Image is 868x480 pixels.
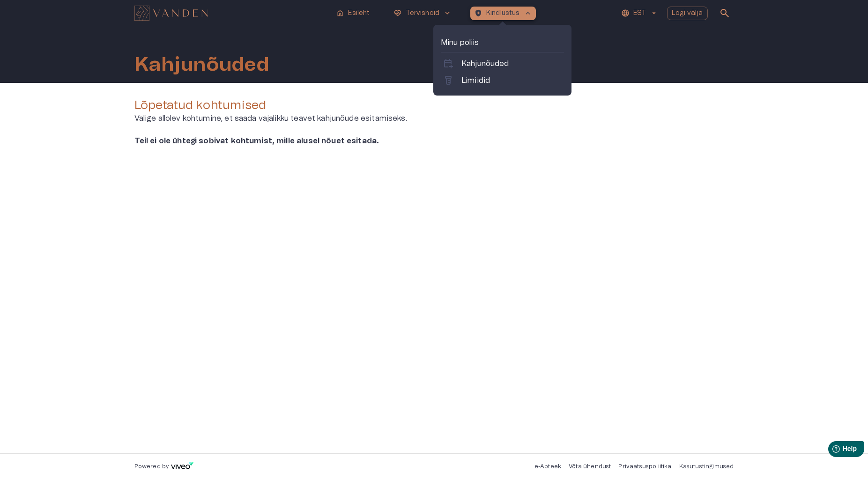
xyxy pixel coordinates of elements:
button: homeEsileht [332,7,374,20]
button: health_and_safetyKindlustuskeyboard_arrow_up [470,7,536,20]
p: Valige allolev kohtumine, et saada vajalikku teavet kahjunõude esitamiseks. [134,113,734,124]
p: Logi välja [672,8,703,18]
a: Privaatsuspoliitika [618,464,671,469]
p: Minu poliis [441,37,564,48]
span: calendar_add_on [443,58,454,69]
img: Vanden logo [134,6,208,21]
p: Powered by [134,463,169,471]
span: keyboard_arrow_down [443,9,452,17]
p: Teil ei ole ühtegi sobivat kohtumist, mille alusel nõuet esitada. [134,135,432,147]
h4: Lõpetatud kohtumised [134,98,734,113]
span: labs [443,75,454,86]
a: labsLimiidid [443,75,562,86]
p: Limiidid [461,75,490,86]
a: calendar_add_onKahjunõuded [443,58,562,69]
a: Navigate to homepage [134,7,329,20]
p: Tervishoid [406,8,440,18]
a: Kasutustingimused [679,464,734,469]
button: open search modal [715,4,734,22]
p: Kindlustus [486,8,520,18]
button: ecg_heartTervishoidkeyboard_arrow_down [390,7,456,20]
button: EST [620,7,660,20]
p: EST [633,8,646,18]
h1: Kahjunõuded [134,54,269,75]
p: Võta ühendust [569,463,611,471]
p: Esileht [348,8,370,18]
p: Kahjunõuded [461,58,509,69]
iframe: Help widget launcher [795,437,868,464]
button: Logi välja [667,7,708,20]
a: e-Apteek [534,464,561,469]
span: home [336,9,344,17]
span: search [719,7,730,19]
span: ecg_heart [393,9,402,17]
span: keyboard_arrow_up [524,9,532,17]
span: health_and_safety [474,9,482,17]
